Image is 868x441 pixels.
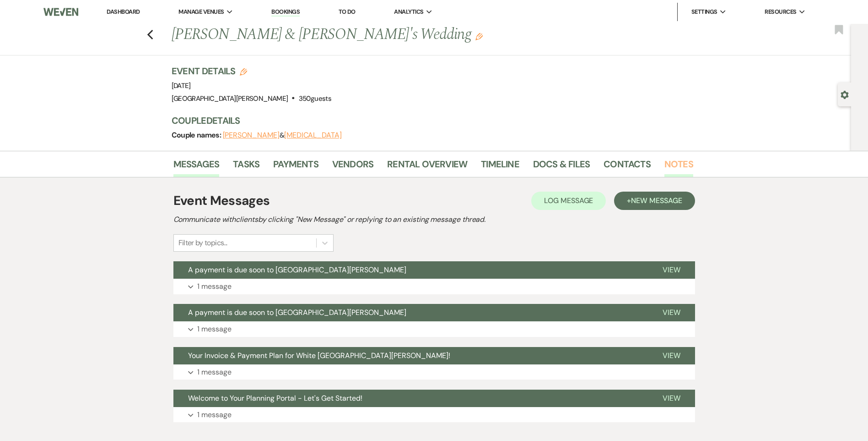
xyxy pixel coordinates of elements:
[233,157,259,177] a: Tasks
[339,8,356,16] a: To Do
[663,308,680,317] span: View
[173,321,695,337] button: 1 message
[172,24,582,46] h1: [PERSON_NAME] & [PERSON_NAME]'s Wedding
[188,393,362,403] span: Welcome to Your Planning Portal - Let's Get Started!
[533,157,590,177] a: Docs & Files
[173,157,220,177] a: Messages
[663,393,680,403] span: View
[648,304,695,321] button: View
[691,7,717,17] span: Settings
[481,157,519,177] a: Timeline
[173,261,648,279] button: A payment is due soon to [GEOGRAPHIC_DATA][PERSON_NAME]
[299,94,331,103] span: 350 guests
[178,237,227,248] div: Filter by topics...
[173,407,695,423] button: 1 message
[197,323,232,335] p: 1 message
[43,2,78,22] img: Weven Logo
[107,8,140,16] a: Dashboard
[173,390,648,407] button: Welcome to Your Planning Portal - Let's Get Started!
[765,7,796,17] span: Resources
[663,265,680,275] span: View
[475,32,483,40] button: Edit
[188,351,450,360] span: Your Invoice & Payment Plan for White [GEOGRAPHIC_DATA][PERSON_NAME]!
[604,157,651,177] a: Contacts
[663,351,680,360] span: View
[173,304,648,321] button: A payment is due soon to [GEOGRAPHIC_DATA][PERSON_NAME]
[172,65,331,77] h3: Event Details
[531,192,606,210] button: Log Message
[197,281,232,292] p: 1 message
[172,114,684,127] h3: Couple Details
[172,130,223,140] span: Couple names:
[172,94,288,103] span: [GEOGRAPHIC_DATA][PERSON_NAME]
[394,7,423,17] span: Analytics
[223,132,280,139] button: [PERSON_NAME]
[197,366,232,378] p: 1 message
[197,409,232,421] p: 1 message
[173,214,695,225] h2: Communicate with clients by clicking "New Message" or replying to an existing message thread.
[332,157,373,177] a: Vendors
[173,191,270,210] h1: Event Messages
[648,390,695,407] button: View
[664,157,693,177] a: Notes
[614,192,695,210] button: +New Message
[173,279,695,294] button: 1 message
[387,157,467,177] a: Rental Overview
[284,132,342,139] button: [MEDICAL_DATA]
[648,347,695,364] button: View
[173,364,695,380] button: 1 message
[172,81,191,90] span: [DATE]
[271,8,300,17] a: Bookings
[188,265,406,275] span: A payment is due soon to [GEOGRAPHIC_DATA][PERSON_NAME]
[223,131,342,140] span: &
[178,7,224,17] span: Manage Venues
[173,347,648,364] button: Your Invoice & Payment Plan for White [GEOGRAPHIC_DATA][PERSON_NAME]!
[273,157,318,177] a: Payments
[841,90,849,99] button: Open lead details
[648,261,695,279] button: View
[544,196,593,205] span: Log Message
[631,196,682,205] span: New Message
[188,308,406,317] span: A payment is due soon to [GEOGRAPHIC_DATA][PERSON_NAME]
